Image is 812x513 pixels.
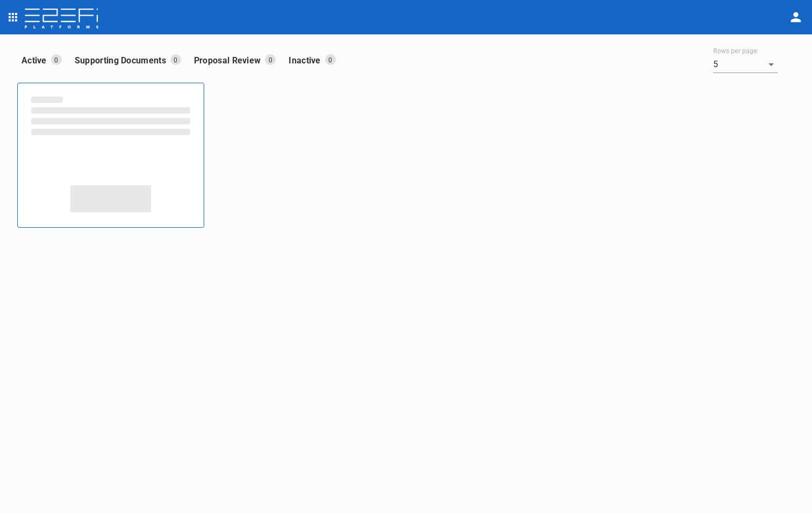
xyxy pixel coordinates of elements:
p: 0 [265,54,276,65]
label: Rows per page: [713,47,758,56]
p: Inactive [289,54,325,67]
p: Supporting Documents [75,54,170,67]
p: 0 [51,54,62,65]
p: 0 [170,54,181,65]
div: 5 [713,56,778,73]
p: 0 [325,54,336,65]
p: Proposal Review [194,54,265,67]
p: Active [21,54,51,67]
